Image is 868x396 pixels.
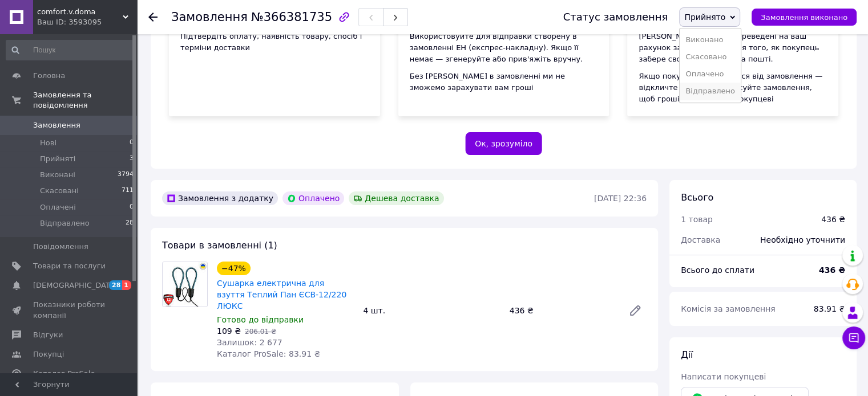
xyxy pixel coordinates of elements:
[40,138,56,148] span: Нові
[842,326,865,349] button: Чат з покупцем
[680,48,741,66] li: Скасовано
[171,10,248,24] span: Замовлення
[130,138,134,148] span: 0
[753,227,852,252] div: Необхідно уточнити
[465,132,542,155] button: Ок, зрозуміло
[217,315,304,324] span: Готово до відправки
[217,326,241,336] span: 109 ₴
[681,266,754,275] span: Всього до сплати
[40,170,75,180] span: Виконані
[217,279,346,311] a: Сушарка електрична для взуття Теплий Пан ЄСВ-12/220 ЛЮКС
[33,369,95,379] span: Каталог ProSale
[40,218,90,228] span: Відправлено
[410,31,598,65] div: Використовуйте для відправки створену в замовленні ЕН (експрес-накладну). Якщо її немає — згенеру...
[349,191,443,205] div: Дешева доставка
[40,202,76,213] span: Оплачені
[821,214,845,225] div: 436 ₴
[130,154,134,164] span: 3
[217,262,251,275] div: −47%
[122,186,134,196] span: 711
[118,170,134,180] span: 3794
[130,202,134,213] span: 0
[681,192,713,203] span: Всього
[624,299,647,322] a: Редагувати
[162,240,277,251] span: Товари в замовленні (1)
[681,215,713,224] span: 1 товар
[37,7,123,17] span: comfort.v.doma
[217,338,282,347] span: Залишок: 2 677
[680,31,741,48] li: Виконано
[126,218,134,228] span: 28
[33,261,106,271] span: Товари та послуги
[33,90,137,111] span: Замовлення та повідомлення
[251,10,332,24] span: №366381735
[358,303,504,319] div: 4 шт.
[681,372,766,381] span: Написати покупцеві
[33,330,63,340] span: Відгуки
[505,303,619,319] div: 436 ₴
[814,304,845,313] span: 83.91 ₴
[410,71,598,93] div: Без [PERSON_NAME] в замовленні ми не зможемо зарахувати вам гроші
[40,186,79,196] span: Скасовані
[680,83,741,100] li: Відправлено
[40,154,75,164] span: Прийняті
[109,280,122,290] span: 28
[37,17,137,27] div: Ваш ID: 3593095
[594,194,647,203] time: [DATE] 22:36
[33,300,106,320] span: Показники роботи компанії
[6,40,135,60] input: Пошук
[245,328,276,336] span: 206.01 ₴
[282,191,344,205] div: Оплачено
[819,266,845,275] b: 436 ₴
[681,235,720,244] span: Доставка
[680,66,741,83] li: Оплачено
[563,11,668,23] div: Статус замовлення
[684,13,725,22] span: Прийнято
[33,120,80,130] span: Замовлення
[163,262,207,307] img: Сушарка електрична для взуття Теплий Пан ЄСВ-12/220 ЛЮКС
[681,349,693,360] span: Дії
[33,71,65,81] span: Головна
[681,304,776,313] span: Комісія за замовлення
[33,242,88,252] span: Повідомлення
[639,71,827,105] div: Якщо покупець відмовиться від замовлення — відкличте посилку та скасуйте замовлення, щоб гроші по...
[148,11,158,23] div: Повернутися назад
[639,31,827,65] div: [PERSON_NAME] будуть переведені на ваш рахунок за 24 години після того, як покупець забере своє з...
[217,349,320,358] span: Каталог ProSale: 83.91 ₴
[33,280,118,291] span: [DEMOGRAPHIC_DATA]
[761,13,847,22] span: Замовлення виконано
[162,191,278,205] div: Замовлення з додатку
[33,349,64,360] span: Покупці
[752,9,857,26] button: Замовлення виконано
[122,280,131,290] span: 1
